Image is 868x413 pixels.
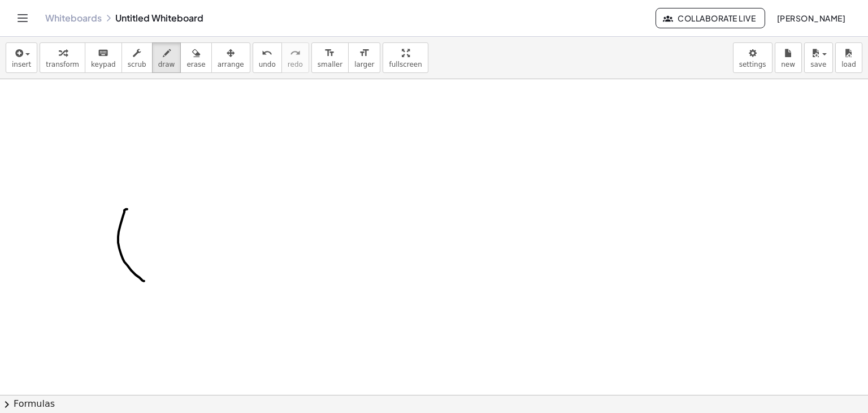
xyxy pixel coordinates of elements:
span: insert [12,61,31,68]
button: draw [152,42,181,73]
span: erase [186,61,205,68]
button: Collaborate Live [656,8,765,28]
button: fullscreen [383,42,428,73]
button: save [804,42,833,73]
button: settings [733,42,772,73]
span: redo [288,61,303,68]
span: draw [158,61,175,68]
button: load [835,42,862,73]
span: load [841,61,856,68]
button: erase [180,42,211,73]
button: [PERSON_NAME] [767,8,854,28]
button: Toggle navigation [14,9,32,27]
span: fullscreen [389,61,422,68]
i: redo [290,46,301,60]
button: new [775,42,802,73]
span: smaller [318,61,342,68]
span: arrange [218,61,244,68]
i: format_size [324,46,335,60]
i: format_size [359,46,370,60]
button: scrub [121,42,153,73]
button: transform [40,42,85,73]
button: redoredo [281,42,309,73]
button: arrange [211,42,250,73]
button: format_sizelarger [348,42,380,73]
span: scrub [128,61,146,68]
button: undoundo [253,42,282,73]
button: keyboardkeypad [85,42,122,73]
span: Collaborate Live [665,13,756,23]
i: keyboard [98,46,108,60]
span: new [781,61,795,68]
a: Whiteboards [45,12,102,24]
i: undo [262,46,272,60]
span: larger [354,61,374,68]
button: insert [6,42,37,73]
span: keypad [91,61,116,68]
button: format_sizesmaller [311,42,349,73]
span: [PERSON_NAME] [776,13,845,23]
span: save [810,61,826,68]
span: transform [46,61,79,68]
span: undo [259,61,276,68]
span: settings [739,61,766,68]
